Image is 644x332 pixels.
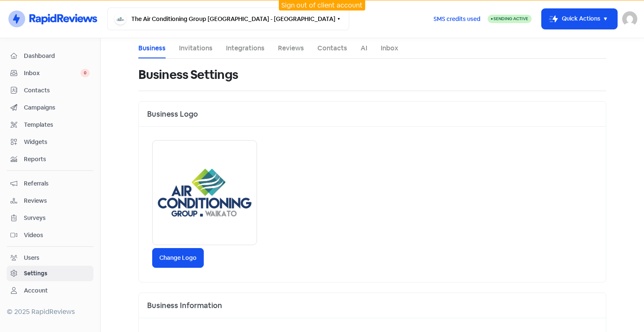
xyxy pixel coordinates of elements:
[24,231,90,240] span: Videos
[139,293,606,318] div: Business Information
[24,120,90,129] span: Templates
[7,100,93,115] a: Campaigns
[24,214,90,222] span: Surveys
[622,11,637,26] img: User
[24,269,47,278] div: Settings
[24,52,90,60] span: Dashboard
[542,9,617,29] button: Quick Actions
[278,43,304,53] a: Reviews
[24,155,90,164] span: Reports
[7,134,93,150] a: Widgets
[24,69,80,78] span: Inbox
[24,138,90,146] span: Widgets
[281,1,363,10] a: Sign out of client account
[24,286,48,295] div: Account
[488,14,532,24] a: Sending Active
[7,266,93,281] a: Settings
[493,16,528,21] span: Sending Active
[24,254,39,262] div: Users
[226,43,265,53] a: Integrations
[317,43,347,53] a: Contacts
[7,193,93,209] a: Reviews
[7,227,93,243] a: Videos
[7,307,93,317] div: © 2025 RapidReviews
[24,179,90,188] span: Referrals
[138,43,166,53] a: Business
[24,103,90,112] span: Campaigns
[7,250,93,266] a: Users
[7,283,93,298] a: Account
[179,43,213,53] a: Invitations
[138,61,238,88] h1: Business Settings
[7,176,93,191] a: Referrals
[7,152,93,167] a: Reports
[24,196,90,205] span: Reviews
[7,65,93,81] a: Inbox 0
[24,86,90,95] span: Contacts
[107,8,349,30] button: The Air Conditioning Group [GEOGRAPHIC_DATA] - [GEOGRAPHIC_DATA]
[152,248,204,268] label: Change Logo
[7,117,93,133] a: Templates
[80,69,90,77] span: 0
[426,14,488,23] a: SMS credits used
[7,48,93,64] a: Dashboard
[381,43,398,53] a: Inbox
[434,15,480,24] span: SMS credits used
[7,83,93,98] a: Contacts
[361,43,367,53] a: AI
[139,102,606,127] div: Business Logo
[7,210,93,226] a: Surveys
